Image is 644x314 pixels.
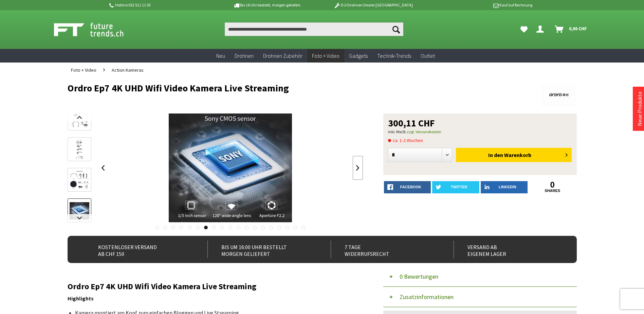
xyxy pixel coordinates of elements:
[207,241,316,258] div: Bis um 16:00 Uhr bestellt Morgen geliefert
[432,181,479,193] a: twitter
[451,185,467,189] span: twitter
[225,22,403,36] input: Produkt, Marke, Kategorie, EAN, Artikelnummer…
[68,282,363,291] h2: Ordro Ep7 4K UHD Wifi Video Kamera Live Streaming
[307,49,344,63] a: Foto + Video
[108,1,214,9] p: Hotline 032 511 11 03
[349,52,368,59] span: Gadgets
[383,266,577,287] button: 0 Bewertungen
[534,22,549,36] a: Dein Konto
[454,241,562,258] div: Versand ab eigenem Lager
[344,49,372,63] a: Gadgets
[235,52,254,59] span: Drohnen
[377,52,411,59] span: Technik-Trends
[504,152,531,158] span: Warenkorb
[383,287,577,307] button: Zusatzinformationen
[426,1,532,9] p: Kauf auf Rechnung
[388,136,423,144] span: ca. 1-2 Wochen
[54,21,139,38] img: Shop Futuretrends - zur Startseite wechseln
[320,1,426,9] p: DJI Drohnen Dealer [GEOGRAPHIC_DATA]
[636,91,643,126] a: Neue Produkte
[569,23,587,34] span: 0,00 CHF
[384,181,431,193] a: facebook
[71,67,96,73] span: Foto + Video
[216,52,225,59] span: Neu
[85,241,193,258] div: Kostenloser Versand ab CHF 150
[372,49,416,63] a: Technik-Trends
[421,52,435,59] span: Outlet
[312,52,339,59] span: Foto + Video
[456,148,572,162] button: In den Warenkorb
[68,63,100,77] a: Foto + Video
[407,129,441,134] a: zzgl. Versandkosten
[388,128,572,136] p: inkl. MwSt.
[481,181,528,193] a: LinkedIn
[400,185,421,189] span: facebook
[108,63,147,77] a: Action Kameras
[230,49,258,63] a: Drohnen
[499,185,516,189] span: LinkedIn
[258,49,307,63] a: Drohnen Zubehör
[389,22,403,36] button: Suchen
[331,241,439,258] div: 7 Tage Widerrufsrecht
[529,181,576,189] a: 0
[529,189,576,193] a: shares
[68,295,94,302] strong: Highlights
[214,1,320,9] p: Bis 16 Uhr bestellt, morgen geliefert.
[112,67,144,73] span: Action Kameras
[517,22,531,36] a: Meine Favoriten
[488,152,503,158] span: In den
[388,118,435,128] span: 300,11 CHF
[416,49,440,63] a: Outlet
[552,22,590,36] a: Warenkorb
[541,83,577,107] img: Ordro
[211,49,230,63] a: Neu
[263,52,302,59] span: Drohnen Zubehör
[68,83,475,93] h1: Ordro Ep7 4K UHD Wifi Video Kamera Live Streaming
